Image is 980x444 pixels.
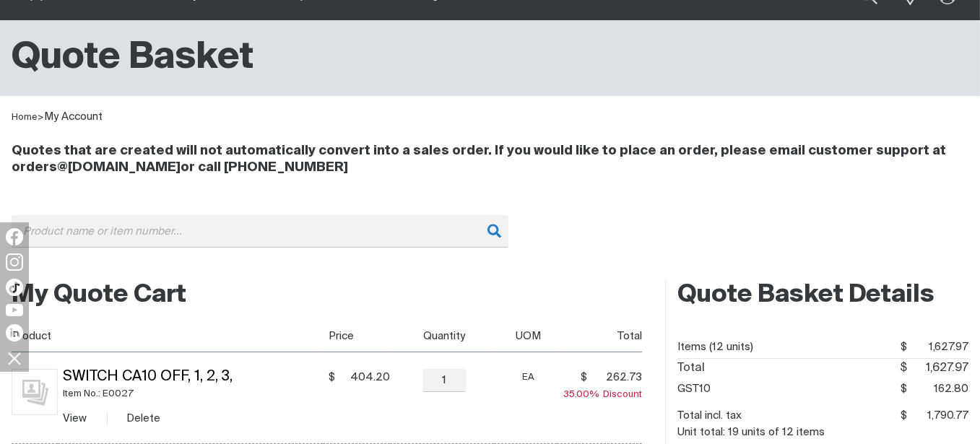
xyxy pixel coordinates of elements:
img: TikTok [6,279,23,296]
img: Facebook [6,228,23,245]
th: Product [12,320,323,352]
button: Delete Switch CA10 off, 1, 2, 3, [127,410,161,427]
span: $ [581,370,587,385]
a: My Account [44,111,103,122]
dt: Total [677,359,705,378]
span: Discount [563,390,642,399]
a: Home [12,113,38,122]
div: EA [499,369,557,386]
h2: My Quote Cart [12,279,642,311]
dt: Unit total: 19 units of 12 items [677,427,825,438]
a: Switch CA10 off, 1, 2, 3, [64,370,233,384]
span: 262.73 [591,370,642,385]
h2: Quote Basket Details [677,279,968,311]
a: View Switch CA10 off, 1, 2, 3, [64,413,87,424]
dt: Total incl. tax [677,405,742,427]
span: $ [329,370,335,385]
input: Product name or item number... [12,215,508,248]
div: Product or group for quick order [12,215,968,269]
th: UOM [494,320,558,352]
span: 1,627.97 [907,359,968,378]
img: hide socials [2,346,27,370]
h4: Quotes that are created will not automatically convert into a sales order. If you would like to p... [12,143,968,176]
span: $ [901,341,907,352]
th: Price [323,320,389,352]
span: 162.80 [907,378,968,400]
span: $ [900,362,907,374]
span: $ [901,410,907,421]
span: 1,790.77 [907,405,968,427]
img: No image for this product [12,369,58,415]
img: LinkedIn [6,324,23,341]
th: Total [557,320,642,352]
img: Instagram [6,253,23,271]
span: 1,627.97 [907,336,968,358]
span: $ [901,383,907,394]
span: 35.00% [563,390,603,399]
img: YouTube [6,304,23,316]
dt: GST10 [677,378,711,400]
div: Item No.: E0027 [64,386,324,402]
th: Quantity [390,320,494,352]
dt: Items (12 units) [677,336,753,358]
span: > [38,113,44,122]
a: @[DOMAIN_NAME] [57,161,181,174]
span: 404.20 [339,370,390,385]
h1: Quote Basket [12,35,253,82]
